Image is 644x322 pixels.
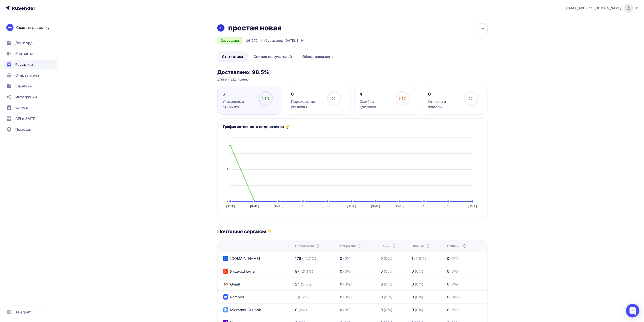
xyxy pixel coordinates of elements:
[261,38,304,43] div: Завершена [DATE], 11:14
[343,269,352,274] div: (0%)
[4,82,57,91] a: Шаблоны
[340,281,342,287] div: 0
[428,91,460,97] div: 0
[223,281,240,287] div: Gmail
[469,96,474,100] span: 0%
[447,281,449,287] div: 0
[343,307,352,313] div: (0%)
[15,51,33,56] span: Контакты
[343,256,352,261] div: (0%)
[300,269,313,274] div: (21.1%)
[223,91,254,97] div: 6
[360,91,392,97] div: 4
[301,281,313,287] div: (5.8%)
[295,307,298,313] div: 0
[223,307,261,313] div: Microsoft Outlook
[384,294,393,300] div: (0%)
[4,49,57,58] a: Контакты
[566,6,621,10] span: [EMAIL_ADDRESS][DOMAIN_NAME]
[450,294,459,300] div: (0%)
[412,256,413,261] div: 1
[227,200,228,202] tspan: 0
[250,205,259,208] tspan: [DATE]
[226,205,235,208] tspan: [DATE]
[380,269,383,274] div: 0
[227,168,228,170] tspan: 4
[371,205,380,208] tspan: [DATE]
[340,256,342,261] div: 0
[227,152,228,154] tspan: 6
[380,307,383,313] div: 0
[343,281,352,287] div: (0%)
[380,244,397,248] div: Клики
[249,51,297,62] a: Список получателей
[295,281,300,287] div: 24
[246,38,258,43] div: #61272
[380,256,383,261] div: 0
[15,40,32,46] span: Дашборд
[223,294,244,300] div: Rambler
[447,244,467,248] div: Отписки
[412,294,414,300] div: 0
[412,244,431,248] div: Ошибки
[360,99,392,110] div: Ошибки доставки
[468,205,477,208] tspan: [DATE]
[447,294,449,300] div: 0
[384,307,393,313] div: (0%)
[340,244,363,248] div: Открытия
[415,281,424,287] div: (0%)
[444,205,453,208] tspan: [DATE]
[291,91,323,97] div: 0
[298,307,307,313] div: (0%)
[295,294,297,300] div: 1
[343,294,352,300] div: (0%)
[15,105,29,110] span: Формы
[384,281,393,287] div: (0%)
[217,51,248,62] a: Статистика
[217,69,488,75] h3: Доставлено: 98.5%
[450,269,459,274] div: (0%)
[323,205,332,208] tspan: [DATE]
[4,103,57,112] a: Формы
[384,256,393,261] div: (0%)
[223,124,284,129] h5: График активности подписчиков
[4,71,57,80] a: Отправители
[450,307,459,313] div: (0%)
[15,116,35,121] span: API и SMTP
[428,99,460,110] div: Отписки и жалобы
[384,269,393,274] div: (0%)
[15,94,37,100] span: Интеграции
[227,136,228,138] tspan: 8
[347,205,356,208] tspan: [DATE]
[223,99,254,110] div: Уникальные открытия
[262,96,270,100] span: 1.4%
[340,269,342,274] div: 0
[566,4,639,13] a: [EMAIL_ADDRESS][DOMAIN_NAME]
[275,205,283,208] tspan: [DATE]
[15,127,31,132] span: Помощь
[415,269,424,274] div: (0%)
[380,281,383,287] div: 0
[15,309,31,315] span: Telegram
[415,294,424,300] div: (0%)
[223,269,255,274] div: Яндекс.Почта
[227,184,228,186] tspan: 2
[450,256,459,261] div: (0%)
[16,25,50,30] div: Создать рассылку
[228,23,282,32] h2: простая новая
[340,294,342,300] div: 0
[447,256,449,261] div: 0
[295,256,301,261] div: 176
[298,294,310,300] div: (0.2%)
[223,256,260,261] div: [DOMAIN_NAME]
[302,256,316,261] div: (42.7%)
[447,269,449,274] div: 0
[447,307,449,313] div: 0
[15,62,33,67] span: Рассылки
[298,51,337,62] a: Обзор рассылки
[295,244,321,248] div: Получатели
[412,307,414,313] div: 0
[291,99,323,110] div: Переходы по ссылкам
[15,73,39,78] span: Отправители
[380,294,383,300] div: 0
